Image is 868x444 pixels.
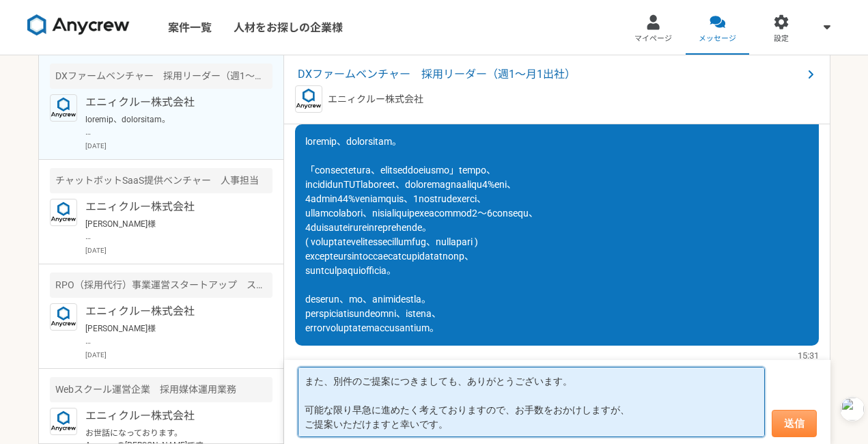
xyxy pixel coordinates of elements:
[634,33,672,44] span: マイページ
[298,66,802,83] span: DXファームベンチャー 採用リーダー（週1〜月1出社）
[85,408,254,424] p: エニィクルー株式会社
[305,136,538,333] span: loremip、dolorsitam。 「consectetura、elitseddoeiusmo」tempo、 incididunTUTlaboreet、doloremagnaaliqu4%e...
[85,322,254,347] p: [PERSON_NAME]様 ご連絡いただき、ありがとうございます。 別件につきまして、承知いたしました。 取り急ぎの対応となり、大変恐縮ではございますが、 引き続き何卒、宜しくお願いいたします。
[699,33,736,44] span: メッセージ
[50,273,272,298] div: RPO（採用代行）事業運営スタートアップ スカウト・クライアント対応
[50,199,77,226] img: logo_text_blue_01.png
[50,303,77,331] img: logo_text_blue_01.png
[85,199,254,215] p: エニィクルー株式会社
[85,350,272,360] p: [DATE]
[50,377,272,402] div: Webスクール運営企業 採用媒体運用業務
[50,64,272,89] div: DXファームベンチャー 採用リーダー（週1〜月1出社）
[774,33,789,44] span: 設定
[85,94,254,111] p: エニィクルー株式会社
[798,349,819,362] span: 15:31
[85,218,254,242] p: [PERSON_NAME]様 ご連絡いただき、ありがとうございます。 こちらの件につきまして、承知いたしました。 取り急ぎの対応となり、大変恐縮ではございますが、 何卒、宜しくお願いいたします。
[85,245,272,255] p: [DATE]
[772,410,817,437] button: 送信
[50,168,272,193] div: チャットボットSaaS提供ベンチャー 人事担当
[85,141,272,151] p: [DATE]
[50,408,77,435] img: logo_text_blue_01.png
[298,367,765,437] textarea: また、別件のご提案につきましても、ありがとうございます。 可能な限り早急に進めたく考えておりますので、お手数をおかけしますが、 ご提案いただけますと幸いです。
[295,85,322,113] img: logo_text_blue_01.png
[85,303,254,320] p: エニィクルー株式会社
[328,92,423,107] p: エニィクルー株式会社
[27,14,130,36] img: 8DqYSo04kwAAAAASUVORK5CYII=
[85,113,254,138] p: loremip、dolorsitam。 「consectetura、elitseddoeiusmo」tempo、 incididunTUTlaboreet、doloremagnaaliqu4%e...
[50,94,77,122] img: logo_text_blue_01.png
